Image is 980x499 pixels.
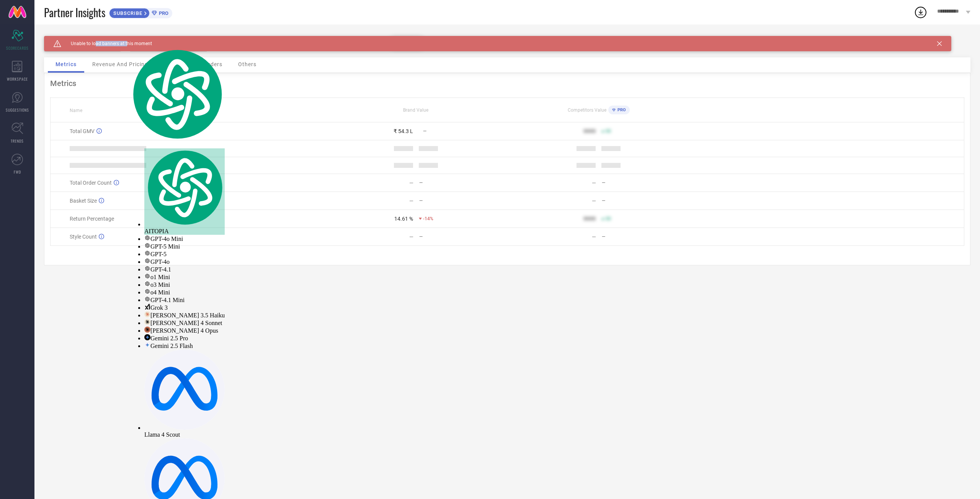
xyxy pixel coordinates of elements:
[144,242,150,249] img: gpt-black.svg
[144,349,225,430] img: llama-33-70b.svg
[44,5,105,20] span: Partner Insights
[109,6,172,18] a: SUBSCRIBEPRO
[403,107,428,113] span: Brand Value
[409,234,413,240] div: —
[14,169,21,175] span: FWD
[583,128,596,134] div: 9999
[394,128,413,134] div: ₹ 54.3 L
[11,138,24,144] span: TRENDS
[606,216,611,221] span: 50
[129,47,225,141] img: logo.svg
[144,235,225,242] div: GPT-4o Mini
[144,265,225,273] div: GPT-4.1
[602,198,689,203] div: —
[423,216,433,221] span: -14%
[394,216,413,222] div: 14.61 %
[144,258,225,265] div: GPT-4o
[409,198,413,204] div: —
[616,107,626,112] span: PRO
[144,342,225,349] div: Gemini 2.5 Flash
[44,36,121,41] div: Brand
[583,216,596,222] div: 9999
[144,296,150,302] img: gpt-black.svg
[144,311,150,317] img: claude-35-haiku.svg
[144,334,225,342] div: Gemini 2.5 Pro
[6,45,29,51] span: SCORECARDS
[144,288,150,294] img: gpt-black.svg
[144,281,225,288] div: o3 Mini
[914,5,928,19] div: Open download list
[70,128,95,134] span: Total GMV
[144,319,150,325] img: claude-35-sonnet.svg
[144,250,225,258] div: GPT-5
[144,296,225,304] div: GPT-4.1 Mini
[70,216,114,222] span: Return Percentage
[144,334,150,340] img: gemini-15-pro.svg
[144,349,225,438] div: Llama 4 Scout
[109,10,144,16] span: SUBSCRIBE
[144,319,225,327] div: [PERSON_NAME] 4 Sonnet
[144,304,225,311] div: Grok 3
[144,273,150,279] img: gpt-black.svg
[144,273,225,281] div: o1 Mini
[423,128,426,134] span: —
[144,242,225,250] div: GPT-5 Mini
[92,61,148,67] span: Revenue And Pricing
[70,108,82,113] span: Name
[56,61,77,67] span: Metrics
[419,198,507,203] div: —
[592,198,596,204] div: —
[6,107,29,113] span: SUGGESTIONS
[602,234,689,239] div: —
[238,61,256,67] span: Others
[568,107,606,113] span: Competitors Value
[144,281,150,287] img: gpt-black.svg
[144,327,150,333] img: claude-35-opus.svg
[144,250,150,256] img: gpt-black.svg
[606,128,611,134] span: 50
[144,265,150,271] img: gpt-black.svg
[7,76,28,82] span: WORKSPACE
[144,288,225,296] div: o4 Mini
[144,148,225,235] div: AITOPIA
[592,180,596,186] div: —
[70,234,97,240] span: Style Count
[602,180,689,185] div: —
[144,311,225,319] div: [PERSON_NAME] 3.5 Haiku
[144,327,225,334] div: [PERSON_NAME] 4 Opus
[70,180,112,186] span: Total Order Count
[144,258,150,264] img: gpt-black.svg
[144,342,150,348] img: gemini-20-flash.svg
[409,180,413,186] div: —
[61,41,152,46] span: Unable to load banners at this moment
[157,10,168,16] span: PRO
[50,79,964,88] div: Metrics
[592,234,596,240] div: —
[419,180,507,185] div: —
[144,148,225,227] img: logo.svg
[144,235,150,241] img: gpt-black.svg
[70,198,97,204] span: Basket Size
[419,234,507,239] div: —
